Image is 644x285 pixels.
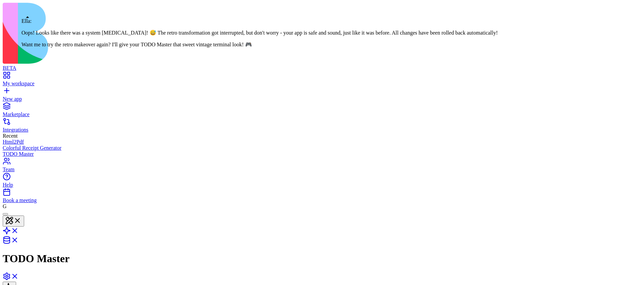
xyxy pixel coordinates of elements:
h1: TODO Master [3,252,641,265]
a: Team [3,160,641,173]
button: Sign Out [76,5,95,17]
p: Want me to try the retro makeover again? I'll give your TODO Master that sweet vintage terminal l... [21,41,498,48]
span: Recent [3,133,17,139]
img: logo [3,3,272,64]
div: Integrations [3,127,641,133]
div: Help [3,182,641,188]
a: BETA [3,59,641,71]
div: My workspace [3,81,641,87]
a: Integrations [3,121,641,133]
div: Marketplace [3,111,641,117]
a: Book a meeting [3,191,641,203]
a: Html2Pdf [3,139,641,145]
div: New app [3,96,641,102]
a: New app [3,90,641,102]
div: Team [3,167,641,173]
div: BETA [3,65,641,71]
a: Marketplace [3,105,641,117]
a: Colorful Receipt Generator [3,145,641,151]
a: Help [3,176,641,188]
span: G [3,203,7,209]
a: TODO Master [3,151,641,157]
span: Hello, gilad ✨ [55,7,71,14]
div: Book a meeting [3,197,641,203]
a: My workspace [3,75,641,87]
p: Oops! Looks like there was a system [MEDICAL_DATA]! 😅 The retro transformation got interrupted, b... [21,30,498,36]
span: Ella: [21,18,32,24]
